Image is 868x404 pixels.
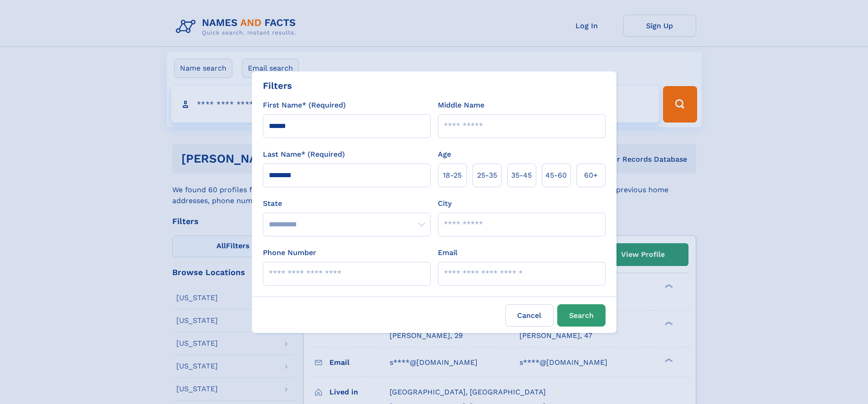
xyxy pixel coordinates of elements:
[505,304,554,327] label: Cancel
[511,170,532,181] span: 35‑45
[438,198,452,209] label: City
[557,304,606,327] button: Search
[438,149,451,160] label: Age
[438,100,484,111] label: Middle Name
[443,170,462,181] span: 18‑25
[263,198,431,209] label: State
[545,170,567,181] span: 45‑60
[263,149,345,160] label: Last Name* (Required)
[263,100,346,111] label: First Name* (Required)
[438,247,457,258] label: Email
[263,79,292,92] div: Filters
[584,170,598,181] span: 60+
[477,170,497,181] span: 25‑35
[263,247,316,258] label: Phone Number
